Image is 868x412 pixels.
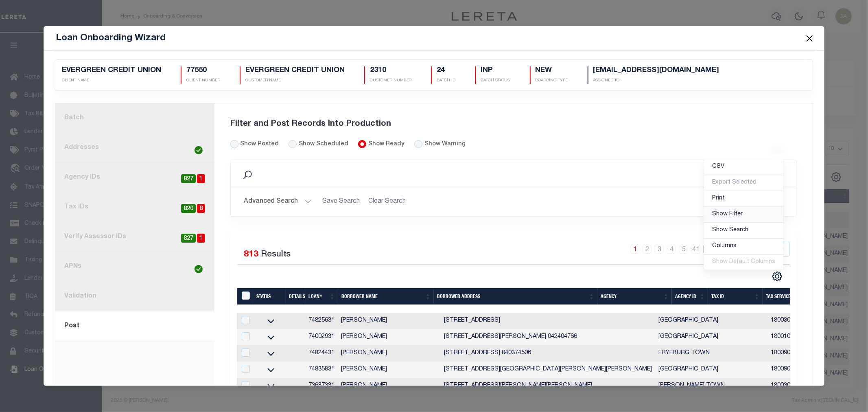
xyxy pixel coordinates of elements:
img: check-icon-green.svg [195,146,203,154]
h5: [EMAIL_ADDRESS][DOMAIN_NAME] [593,66,719,75]
a: Show Search [704,223,783,239]
h5: 2310 [370,66,412,75]
span: CSV [712,164,724,169]
td: [PERSON_NAME] [338,345,441,362]
td: FRYEBURG TOWN [655,345,767,362]
th: Loan#: activate to sort column ascending [305,288,338,305]
label: Show Warning [424,140,466,149]
p: Assigned To [593,78,719,84]
th: Borrower Name: activate to sort column ascending [338,288,434,305]
th: Status [253,288,286,305]
a: APNs [55,252,214,282]
p: CUSTOMER NAME [245,78,345,84]
th: Agency: activate to sort column ascending [597,288,672,305]
td: [PERSON_NAME] [338,362,441,378]
p: Boarding Type [536,78,568,84]
a: Addresses [55,133,214,163]
td: 74824431 [305,345,338,362]
td: [GEOGRAPHIC_DATA] [655,313,767,329]
td: [GEOGRAPHIC_DATA] [655,329,767,345]
th: Borrower Address: activate to sort column ascending [434,288,597,305]
p: CLIENT NAME [62,78,161,84]
span: Show Filter [712,211,743,217]
td: [STREET_ADDRESS] 040374506 [441,345,655,362]
span: 827 [181,234,196,243]
span: 827 [181,174,196,184]
h5: Loan Onboarding Wizard [56,33,166,44]
a: Columns [704,239,783,254]
span: 8 [197,204,205,213]
span: 1 [197,234,205,243]
th: Agency ID: activate to sort column ascending [672,288,708,305]
a: Show Filter [704,207,783,223]
label: Show Ready [368,140,404,149]
a: 4 [667,245,676,254]
h5: INP [481,66,510,75]
td: 74835831 [305,362,338,378]
a: Validation [55,282,214,311]
p: CLIENT NUMBER [186,78,220,84]
td: 73687331 [305,378,338,394]
td: [STREET_ADDRESS] [441,313,655,329]
a: CSV [704,159,783,175]
td: [PERSON_NAME] [338,313,441,329]
td: 74825631 [305,313,338,329]
td: 180030102 [767,313,803,329]
a: 2 [643,245,652,254]
label: Show Posted [240,140,279,149]
h5: 77550 [186,66,220,75]
a: 3 [655,245,664,254]
td: [STREET_ADDRESS][GEOGRAPHIC_DATA][PERSON_NAME][PERSON_NAME] [441,362,655,378]
h5: EVERGREEN CREDIT UNION [62,66,161,75]
th: Tax ID: activate to sort column ascending [708,288,763,305]
td: [PERSON_NAME] [338,378,441,394]
h5: NEW [536,66,568,75]
img: check-icon-green.svg [195,265,203,273]
td: 180030215 [767,378,803,394]
a: Print [704,191,783,207]
span: Show Search [712,227,748,233]
td: [PERSON_NAME] [338,329,441,345]
a: Tax IDs8820 [55,193,214,222]
p: BATCH STATUS [481,78,510,84]
a: Verify Assessor IDs1827 [55,222,214,252]
h5: EVERGREEN CREDIT UNION [245,66,345,75]
th: Tax Service Type: activate to sort column ascending [763,288,813,305]
a: Post [55,311,214,341]
td: 180090280 [767,362,803,378]
a: 41 [691,245,700,254]
td: [STREET_ADDRESS][PERSON_NAME] 042404766 [441,329,655,345]
span: 820 [181,204,196,213]
td: [STREET_ADDRESS][PERSON_NAME][PERSON_NAME] [441,378,655,394]
td: [PERSON_NAME] TOWN [655,378,767,394]
th: LoanPrepID [237,288,254,305]
td: 180090212 [767,345,803,362]
span: 1 [197,174,205,184]
p: BATCH ID [437,78,456,84]
a: 1 [630,245,639,254]
span: Columns [712,243,737,249]
span: Print [712,195,725,201]
h5: 24 [437,66,456,75]
label: Results [261,248,291,261]
div: Filter and Post Records Into Production [230,108,797,140]
td: 74002931 [305,329,338,345]
a: Agency IDs1827 [55,163,214,193]
button: Advanced Search [244,194,311,210]
td: [GEOGRAPHIC_DATA] [655,362,767,378]
a: Batch [55,103,214,133]
label: Show Scheduled [299,140,348,149]
button: Close [804,33,815,44]
p: CUSTOMER NUMBER [370,78,412,84]
span: 813 [244,250,258,259]
td: 180010101 [767,329,803,345]
a: 5 [679,245,688,254]
th: Details [286,288,305,305]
